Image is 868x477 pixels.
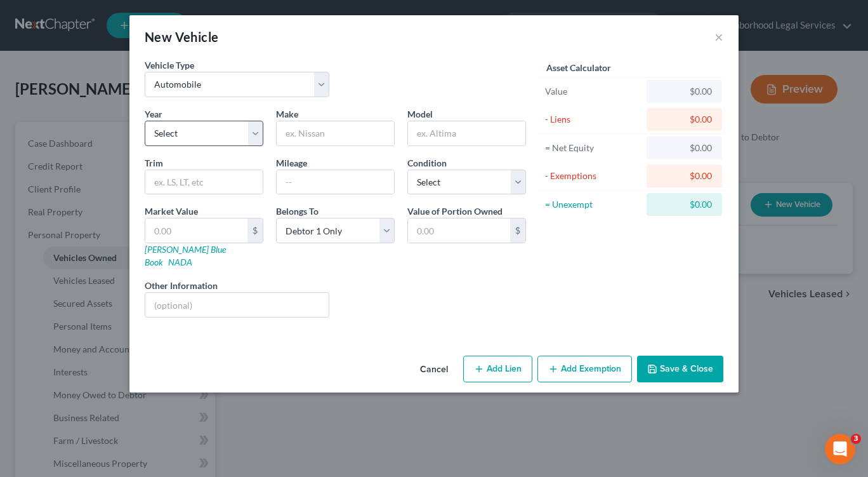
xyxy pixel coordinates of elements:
[408,218,510,243] input: 0.00
[657,85,712,98] div: $0.00
[408,121,525,145] input: ex. Altima
[145,28,218,46] div: New Vehicle
[145,293,329,317] input: (optional)
[145,156,163,170] label: Trim
[851,434,861,444] span: 3
[145,279,218,292] label: Other Information
[145,244,226,267] a: [PERSON_NAME] Blue Book
[825,434,855,464] iframe: Intercom live chat
[657,142,712,154] div: $0.00
[145,218,247,243] input: 0.00
[276,156,307,170] label: Mileage
[545,113,641,126] div: - Liens
[657,198,712,211] div: $0.00
[276,206,319,217] span: Belongs To
[145,58,194,72] label: Vehicle Type
[545,170,641,182] div: - Exemptions
[145,205,198,218] label: Market Value
[410,357,458,382] button: Cancel
[637,356,723,382] button: Save & Close
[545,142,641,154] div: = Net Equity
[145,170,263,194] input: ex. LS, LT, etc
[276,109,298,119] span: Make
[510,218,525,243] div: $
[168,257,192,267] a: NADA
[545,85,641,98] div: Value
[277,170,394,194] input: --
[407,156,447,170] label: Condition
[657,170,712,182] div: $0.00
[247,218,263,243] div: $
[277,121,394,145] input: ex. Nissan
[463,356,532,382] button: Add Lien
[545,198,641,211] div: = Unexempt
[537,356,632,382] button: Add Exemption
[657,113,712,126] div: $0.00
[546,61,611,74] label: Asset Calculator
[145,107,162,121] label: Year
[407,205,503,218] label: Value of Portion Owned
[714,29,723,44] button: ×
[407,107,433,121] label: Model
